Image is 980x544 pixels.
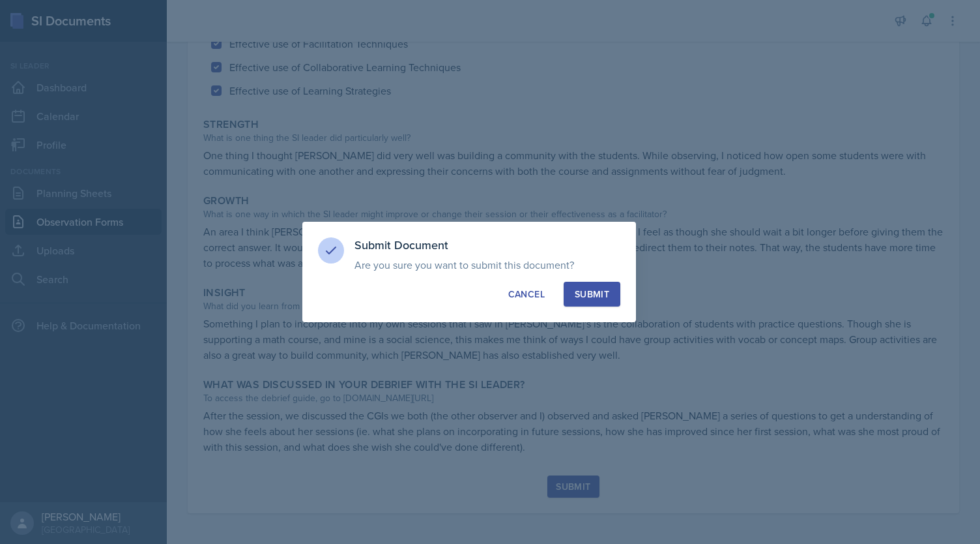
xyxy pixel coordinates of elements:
h3: Submit Document [354,237,620,253]
div: Submit [575,288,609,301]
p: Are you sure you want to submit this document? [354,258,620,271]
div: Cancel [508,288,545,301]
button: Submit [564,282,620,307]
button: Cancel [497,282,556,307]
